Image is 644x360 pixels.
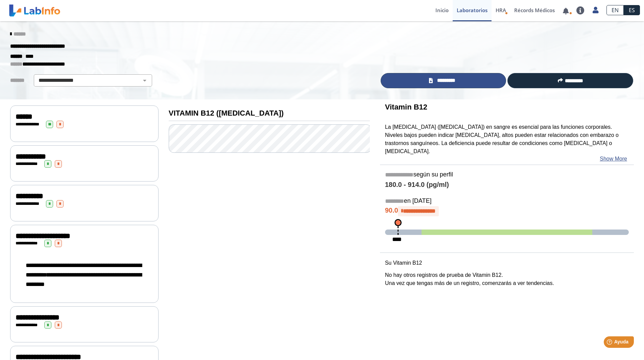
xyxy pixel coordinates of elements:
a: Show More [600,155,627,163]
h4: 90.0 [385,206,629,216]
span: HRA [496,7,506,14]
p: La [MEDICAL_DATA] ([MEDICAL_DATA]) en sangre es esencial para las funciones corporales. Niveles b... [385,123,629,155]
b: Vitamin B12 [385,103,427,111]
h5: en [DATE] [385,197,629,205]
a: ES [624,5,640,15]
iframe: Help widget launcher [584,334,637,353]
p: No hay otros registros de prueba de Vitamin B12. Una vez que tengas más de un registro, comenzará... [385,271,629,287]
p: Su Vitamin B12 [385,259,629,267]
b: VITAMIN B12 ([MEDICAL_DATA]) [169,109,284,117]
h5: según su perfil [385,171,629,179]
h4: 180.0 - 914.0 (pg/ml) [385,181,629,189]
a: EN [606,5,624,15]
